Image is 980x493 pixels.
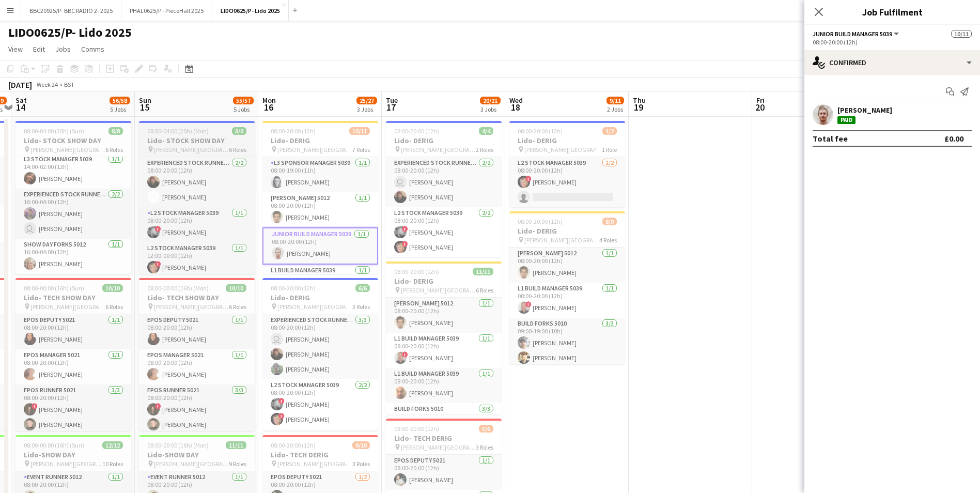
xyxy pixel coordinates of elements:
span: 55/57 [233,97,254,104]
div: 08:00-20:00 (12h)11/11Lido- DERIG [PERSON_NAME][GEOGRAPHIC_DATA], [GEOGRAPHIC_DATA]6 Roles[PERSON... [386,261,502,414]
a: Edit [29,42,49,56]
div: 5 Jobs [110,105,130,113]
app-card-role: L1 Build Manager 50391/108:00-20:00 (12h)![PERSON_NAME] [386,333,502,368]
app-card-role: Build Forks 50103/309:00-19:00 (10h) [386,403,502,468]
span: 08:00-20:00 (12h) [271,127,316,135]
span: 1 Role [602,146,617,153]
span: Fri [756,96,765,105]
span: 08:00-04:00 (20h) (Sun) [24,127,84,135]
span: [PERSON_NAME][GEOGRAPHIC_DATA], [GEOGRAPHIC_DATA] [30,146,105,153]
app-card-role: EPOS Runner 50213/308:00-20:00 (12h)![PERSON_NAME][PERSON_NAME] [139,384,255,450]
span: 08:00-20:00 (12h) [271,284,316,292]
h3: Lido- TECH SHOW DAY [15,293,131,302]
h3: Lido- STOCK SHOW DAY [139,136,255,145]
span: [PERSON_NAME][GEOGRAPHIC_DATA], [GEOGRAPHIC_DATA] [154,146,229,153]
div: 08:00-00:00 (16h) (Mon)10/10Lido- TECH SHOW DAY [PERSON_NAME][GEOGRAPHIC_DATA], [GEOGRAPHIC_DATA]... [139,278,255,431]
a: View [4,42,27,56]
span: 2 Roles [476,146,493,153]
span: 10/10 [102,284,123,292]
span: 10/11 [349,127,370,135]
span: 11/11 [226,441,246,449]
span: ! [32,403,38,409]
span: Comms [81,44,104,54]
app-card-role: L3 Stock Manager 50391/114:00-02:00 (12h)[PERSON_NAME] [15,153,131,189]
app-job-card: 08:00-04:00 (20h) (Mon)8/8Lido- STOCK SHOW DAY [PERSON_NAME][GEOGRAPHIC_DATA], [GEOGRAPHIC_DATA]6... [139,121,255,274]
span: 5/6 [479,425,493,433]
span: 6/6 [355,284,370,292]
span: 16 [261,101,276,113]
app-card-role: EPOS Runner 50213/308:00-20:00 (12h)![PERSON_NAME][PERSON_NAME] [15,384,131,450]
span: View [8,44,23,54]
span: Edit [33,44,45,54]
span: 8/8 [108,127,123,135]
span: 08:00-00:00 (16h) (Mon) [147,441,209,449]
span: ! [155,403,161,409]
span: 08:00-00:00 (16h) (Mon) [147,284,209,292]
span: 4/4 [479,127,493,135]
app-card-role: EPOS Deputy 50211/108:00-20:00 (12h)[PERSON_NAME] [386,455,502,490]
app-card-role: Junior Build Manager 50391/108:00-20:00 (12h)[PERSON_NAME] [262,227,378,265]
app-card-role: Build Forks 50103/309:00-19:00 (10h)[PERSON_NAME][PERSON_NAME] [509,318,625,383]
span: 6 Roles [229,146,246,153]
span: ! [278,413,285,419]
span: 9/10 [352,441,370,449]
span: Jobs [55,44,71,54]
span: 08:00-20:00 (12h) [394,425,439,433]
h3: Lido- DERIG [262,293,378,302]
h3: Lido- DERIG [386,276,502,286]
div: 08:00-20:00 (12h) [813,38,972,46]
button: PHAL0625/P - PieceHall 2025 [121,1,212,21]
span: 4 Roles [599,236,617,244]
app-card-role: L1 Build Manager 50391/108:00-20:00 (12h)![PERSON_NAME] [509,283,625,318]
span: 10 Roles [102,460,123,468]
app-job-card: 08:00-20:00 (12h)4/4Lido- DERIG [PERSON_NAME][GEOGRAPHIC_DATA], [GEOGRAPHIC_DATA]2 RolesExperienc... [386,121,502,257]
span: 08:00-04:00 (20h) (Mon) [147,127,209,135]
div: 08:00-00:00 (16h) (Sun)10/10Lido- TECH SHOW DAY [PERSON_NAME][GEOGRAPHIC_DATA], [GEOGRAPHIC_DATA]... [15,278,131,431]
span: Thu [633,96,646,105]
div: 08:00-20:00 (12h)8/9Lido- DERIG [PERSON_NAME][GEOGRAPHIC_DATA], [GEOGRAPHIC_DATA]4 Roles[PERSON_N... [509,211,625,364]
span: 08:00-20:00 (12h) [394,127,439,135]
app-job-card: 08:00-20:00 (12h)6/6Lido- DERIG [PERSON_NAME][GEOGRAPHIC_DATA], [GEOGRAPHIC_DATA]3 RolesExperienc... [262,278,378,431]
button: Junior Build Manager 5039 [813,30,900,38]
span: 10/11 [951,30,972,38]
span: 08:00-00:00 (16h) (Sun) [24,284,84,292]
span: 18 [508,101,523,113]
app-card-role: Experienced Stock Runner 50122/216:00-04:00 (12h)[PERSON_NAME] [PERSON_NAME] [15,189,131,239]
h3: Lido- TECH DERIG [262,450,378,459]
span: 6 Roles [105,303,123,311]
span: 3 Roles [352,460,370,468]
h3: Lido- DERIG [509,136,625,145]
app-card-role: EPOS Deputy 50211/108:00-20:00 (12h)[PERSON_NAME] [15,314,131,349]
span: ! [525,301,532,307]
span: 08:00-00:00 (16h) (Sun) [24,441,84,449]
span: 20/21 [480,97,501,104]
app-card-role: Experienced Stock Runner 50123/308:00-20:00 (12h) [PERSON_NAME][PERSON_NAME][PERSON_NAME] [262,314,378,379]
a: Jobs [51,42,75,56]
div: 08:00-20:00 (12h)10/11Lido- DERIG [PERSON_NAME][GEOGRAPHIC_DATA], [GEOGRAPHIC_DATA]7 RolesL3 Spon... [262,121,378,274]
app-card-role: Experienced Stock Runner 50122/208:00-20:00 (12h) [PERSON_NAME][PERSON_NAME] [386,157,502,207]
app-card-role: L2 Stock Manager 50392/208:00-20:00 (12h)![PERSON_NAME]![PERSON_NAME] [386,207,502,257]
span: 12/12 [102,441,123,449]
span: 7 Roles [352,146,370,153]
div: 3 Jobs [357,105,377,113]
span: [PERSON_NAME][GEOGRAPHIC_DATA], [GEOGRAPHIC_DATA] [30,303,105,311]
div: [PERSON_NAME] [837,105,892,115]
span: 15 [137,101,151,113]
span: Wed [509,96,523,105]
span: ! [525,176,532,182]
span: [PERSON_NAME][GEOGRAPHIC_DATA], [GEOGRAPHIC_DATA] [277,146,352,153]
span: Tue [386,96,398,105]
span: 8/8 [232,127,246,135]
div: Paid [837,116,855,124]
app-card-role: L2 Stock Manager 50391/112:00-00:00 (12h)![PERSON_NAME] [139,242,255,278]
span: 6 Roles [229,303,246,311]
span: Sat [15,96,27,105]
app-card-role: [PERSON_NAME] 50121/108:00-20:00 (12h)[PERSON_NAME] [509,248,625,283]
app-job-card: 08:00-04:00 (20h) (Sun)8/8Lido- STOCK SHOW DAY [PERSON_NAME][GEOGRAPHIC_DATA], [GEOGRAPHIC_DATA]6... [15,121,131,274]
div: 2 Jobs [607,105,624,113]
h3: Lido- DERIG [386,136,502,145]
